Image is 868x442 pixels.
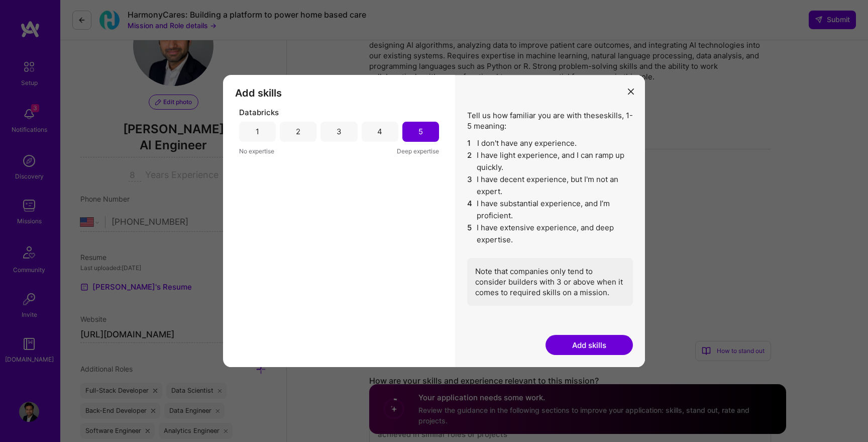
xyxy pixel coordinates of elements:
[467,149,633,173] li: I have light experience, and I can ramp up quickly.
[377,126,382,137] div: 4
[467,222,473,246] span: 5
[467,137,473,149] span: 1
[418,126,423,137] div: 5
[628,89,634,95] i: icon Close
[467,149,473,173] span: 2
[467,110,633,306] div: Tell us how familiar you are with these skills , 1-5 meaning:
[467,198,633,222] li: I have substantial experience, and I’m proficient.
[235,87,443,99] h3: Add skills
[467,137,633,149] li: I don't have any experience.
[337,126,342,137] div: 3
[467,258,633,306] div: Note that companies only tend to consider builders with 3 or above when it comes to required skil...
[467,173,473,198] span: 3
[546,335,633,355] button: Add skills
[256,126,259,137] div: 1
[467,173,633,198] li: I have decent experience, but I'm not an expert.
[239,107,279,118] span: Databricks
[296,126,300,137] div: 2
[223,75,645,368] div: modal
[467,222,633,246] li: I have extensive experience, and deep expertise.
[467,198,473,222] span: 4
[397,146,439,156] span: Deep expertise
[239,146,274,156] span: No expertise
